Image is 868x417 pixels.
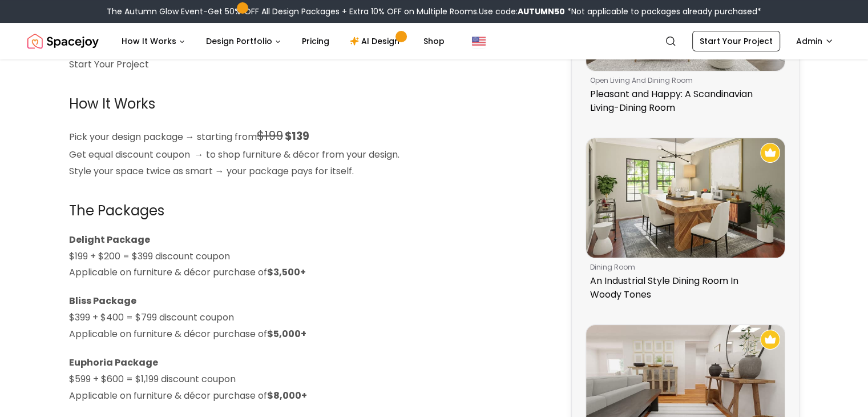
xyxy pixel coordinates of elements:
[590,87,776,115] p: Pleasant and Happy: A Scandinavian Living-Dining Room
[69,293,542,342] p: $399 + $400 = $799 discount coupon Applicable on furniture & décor purchase of
[27,23,841,59] nav: Global
[590,263,776,272] p: dining room
[590,76,776,85] p: open living and dining room
[69,57,542,73] p: Start Your Project
[472,34,486,48] img: United States
[285,129,309,144] span: $139
[107,6,761,17] div: The Autumn Glow Event-Get 50% OFF All Design Packages + Extra 10% OFF on Multiple Rooms.
[267,266,306,279] strong: $3,500+
[267,327,306,340] strong: $5,000+
[69,355,542,404] p: $599 + $600 = $1,199 discount coupon Applicable on furniture & décor purchase of
[586,138,785,258] img: An Industrial Style Dining Room In Woody Tones
[518,6,565,17] b: AUTUMN50
[692,31,780,51] a: Start Your Project
[27,30,99,53] a: Spacejoy
[341,30,412,53] a: AI Design
[565,6,761,17] span: *Not applicable to packages already purchased*
[590,274,776,302] p: An Industrial Style Dining Room In Woody Tones
[69,233,150,246] strong: Delight Package
[69,232,542,281] p: $199 + $200 = $399 discount coupon Applicable on furniture & décor purchase of
[760,143,780,163] img: Recommended Spacejoy Design - An Industrial Style Dining Room In Woody Tones
[69,356,158,369] strong: Euphoria Package
[293,30,338,53] a: Pricing
[197,30,290,53] button: Design Portfolio
[69,198,542,223] h2: The Packages
[69,294,136,307] strong: Bliss Package
[112,30,454,53] nav: Main
[267,389,307,402] strong: $8,000+
[586,138,785,306] a: An Industrial Style Dining Room In Woody TonesRecommended Spacejoy Design - An Industrial Style D...
[257,127,283,144] span: $199
[760,330,780,350] img: Recommended Spacejoy Design - Living Room: Modern Elegant with Floating Shelves
[69,125,542,180] p: Pick your design package → starting from Get equal discount coupon → to shop furniture & décor fr...
[789,31,841,51] button: Admin
[27,30,99,53] img: Spacejoy Logo
[479,6,565,17] span: Use code:
[414,30,454,53] a: Shop
[69,91,542,116] h2: How It Works
[112,30,195,53] button: How It Works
